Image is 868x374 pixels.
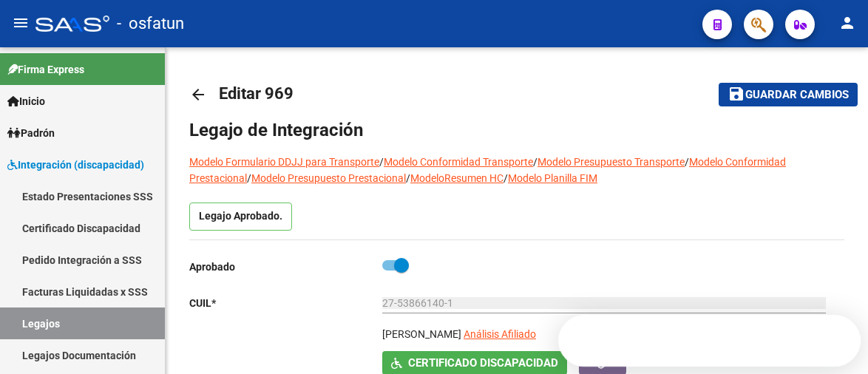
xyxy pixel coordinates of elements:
span: Análisis Afiliado [464,328,536,340]
span: Certificado Discapacidad [408,357,558,370]
a: Modelo Planilla FIM [508,172,597,184]
button: Certificado Discapacidad [382,351,567,374]
a: Modelo Conformidad Transporte [384,156,533,168]
button: Guardar cambios [719,83,858,106]
mat-icon: menu [12,14,30,32]
iframe: Intercom live chat discovery launcher [558,315,861,367]
mat-icon: person [838,14,856,32]
a: ModeloResumen HC [410,172,503,184]
p: [PERSON_NAME] [382,326,461,342]
mat-icon: arrow_back [189,86,207,103]
span: Editar 969 [219,84,294,103]
a: Modelo Formulario DDJJ para Transporte [189,156,379,168]
span: Integración (discapacidad) [7,157,144,173]
a: Modelo Presupuesto Transporte [538,156,685,168]
span: Padrón [7,125,55,141]
a: Modelo Presupuesto Prestacional [251,172,406,184]
h1: Legajo de Integración [189,118,844,142]
span: Guardar cambios [745,89,849,102]
span: Inicio [7,93,45,109]
p: Aprobado [189,259,382,275]
iframe: Intercom live chat [818,324,853,359]
p: CUIL [189,295,382,311]
mat-icon: save [728,85,745,103]
span: Firma Express [7,61,84,78]
p: Legajo Aprobado. [189,203,292,231]
span: - osfatun [117,7,184,40]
